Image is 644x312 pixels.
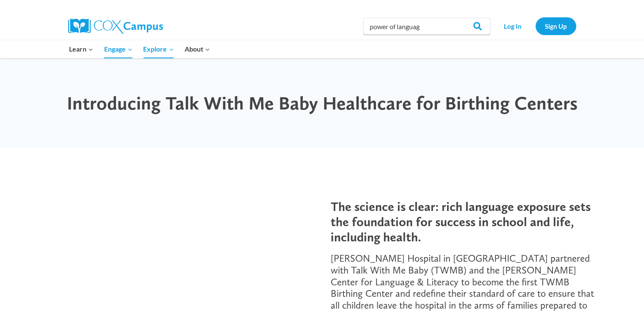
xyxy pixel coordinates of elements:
nav: Secondary Navigation [495,17,576,35]
span: About [185,44,210,55]
span: The science is clear: rich language exposure sets the foundation for success in school and life, ... [331,199,591,244]
span: Explore [143,44,174,55]
a: Log In [495,17,531,35]
input: Search Cox Campus [363,18,490,35]
span: Learn [69,44,93,55]
h1: Introducing Talk With Me Baby Healthcare for Birthing Centers [66,92,578,115]
span: Engage [104,44,133,55]
img: Cox Campus [68,19,163,34]
a: Sign Up [536,17,576,35]
nav: Primary Navigation [64,40,216,58]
